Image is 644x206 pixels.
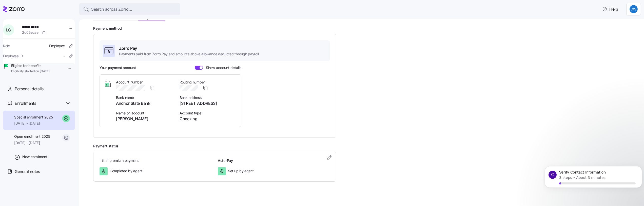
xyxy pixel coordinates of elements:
[180,116,237,122] span: Checking
[110,168,143,174] span: Completed by agent
[142,15,161,19] span: Payments
[63,54,65,59] span: -
[6,28,11,32] span: L G
[119,52,259,57] span: Payments paid from Zorro Pay and amounts above allowance deducted through payroll
[79,3,180,15] button: Search across Zorro...
[49,43,65,48] span: Employee
[97,15,118,19] span: Enrollment
[116,111,173,116] span: Name on account
[116,116,173,122] span: [PERSON_NAME]
[15,100,36,107] span: Enrollments
[218,158,330,163] h3: Auto-Pay
[3,54,23,59] span: Employee ID
[180,95,237,100] span: Bank address
[100,158,212,163] h3: Initial premium payment
[180,100,237,107] span: [STREET_ADDRESS]
[11,69,50,74] span: Eligibility started on [DATE]
[14,121,53,126] span: [DATE] - [DATE]
[180,111,237,116] span: Account type
[180,80,237,85] span: Routing number
[3,43,10,48] span: Role
[228,168,254,174] span: Set up by agent
[22,30,38,35] span: 2d05ecae
[14,140,50,145] span: [DATE] - [DATE]
[14,134,50,139] span: Open enrollment 2025
[15,86,44,92] span: Personal details
[116,80,173,85] span: Account number
[116,100,173,107] span: Anchor State Bank
[543,160,644,203] iframe: Intercom notifications message
[203,66,241,70] span: Show account details
[630,5,638,13] img: 98a13abb9ba783d59ae60caae7bb4787
[11,63,50,68] span: Eligible for benefits
[119,45,259,52] span: Zorro Pay
[91,6,132,12] span: Search across Zorro...
[126,15,134,19] span: Files
[15,168,40,175] span: General notes
[100,65,136,70] h3: Your payment account
[93,144,637,149] h2: Payment status
[22,154,47,159] span: New enrollment
[602,6,618,12] span: Help
[93,26,637,31] h2: Payment method
[14,115,53,120] span: Special enrollment 2025
[116,95,173,100] span: Bank name
[598,4,622,14] button: Help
